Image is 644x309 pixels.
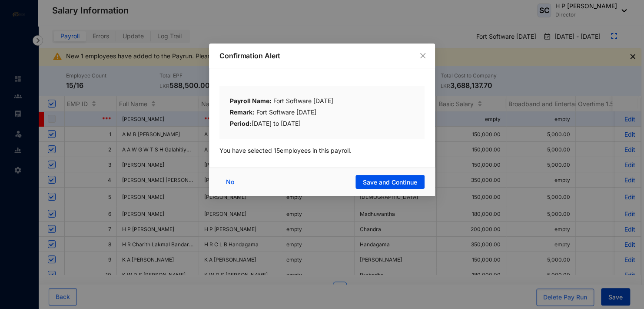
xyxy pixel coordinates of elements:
span: No [226,177,234,187]
button: Save and Continue [355,175,425,189]
span: You have selected 15 employees in this payroll. [219,147,352,154]
b: Period: [230,120,252,127]
div: Fort Software [DATE] [230,96,414,107]
b: Payroll Name: [230,97,272,104]
button: Close [418,51,428,60]
b: Remark: [230,108,255,116]
button: No [219,175,243,189]
div: Fort Software [DATE] [230,107,414,119]
span: close [419,52,426,59]
p: Confirmation Alert [219,50,425,61]
span: Save and Continue [363,178,417,187]
div: [DATE] to [DATE] [230,119,414,128]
